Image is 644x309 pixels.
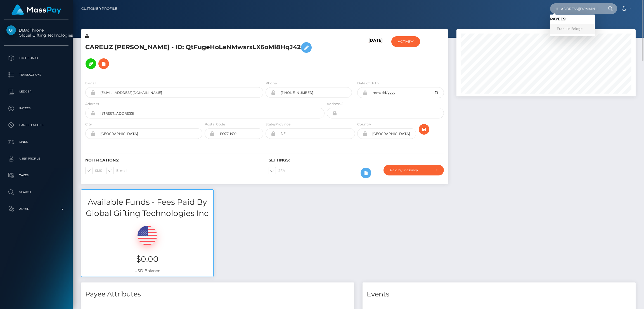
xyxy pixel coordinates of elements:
p: Dashboard [6,54,66,62]
div: Paid by MassPay [390,168,431,172]
label: 2FA [269,167,285,174]
img: MassPay Logo [11,4,61,15]
a: User Profile [4,152,68,166]
input: Search... [550,3,603,14]
label: City [85,122,92,127]
label: E-mail [106,167,127,174]
a: Payees [4,101,68,115]
p: Ledger [6,87,66,96]
a: Links [4,135,68,149]
h3: Available Funds - Fees Paid By Global Gifting Technologies Inc [81,197,213,218]
img: Global Gifting Technologies Inc [6,25,16,35]
p: Admin [6,205,66,213]
img: USD.png [138,226,157,245]
a: Taxes [4,168,68,182]
h4: Events [367,289,631,299]
p: Transactions [6,71,66,79]
a: Customer Profile [81,3,117,15]
p: Cancellations [6,121,66,129]
h6: Notifications: [85,158,260,163]
label: E-mail [85,81,96,86]
label: Date of Birth [357,81,379,86]
label: Phone [266,81,277,86]
h5: CARELIZ [PERSON_NAME] - ID: QtFugeHoLeNMwsrxLX6oMl8HqJ42 [85,39,321,72]
p: Payees [6,104,66,113]
label: Address [85,101,99,106]
h4: Payee Attributes [85,289,350,299]
h6: Settings: [269,158,444,163]
a: Franklin Bridge [550,24,595,34]
button: ACTIVE [391,36,420,47]
h6: [DATE] [368,38,383,74]
a: Search [4,185,68,199]
label: State/Province [266,122,290,127]
a: Ledger [4,85,68,99]
a: Cancellations [4,118,68,132]
a: Admin [4,202,68,216]
button: Paid by MassPay [383,165,444,175]
div: USD Balance [81,219,213,277]
label: Address 2 [327,101,343,106]
h6: Payees: [550,17,595,22]
h3: $0.00 [86,254,209,265]
label: Postal Code [205,122,225,127]
a: Transactions [4,68,68,82]
span: DBA: Throne Global Gifting Technologies Inc [4,28,68,38]
label: SMS [85,167,102,174]
p: Search [6,188,66,196]
label: Country [357,122,371,127]
a: Dashboard [4,51,68,65]
p: User Profile [6,154,66,163]
p: Links [6,138,66,146]
p: Taxes [6,171,66,180]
